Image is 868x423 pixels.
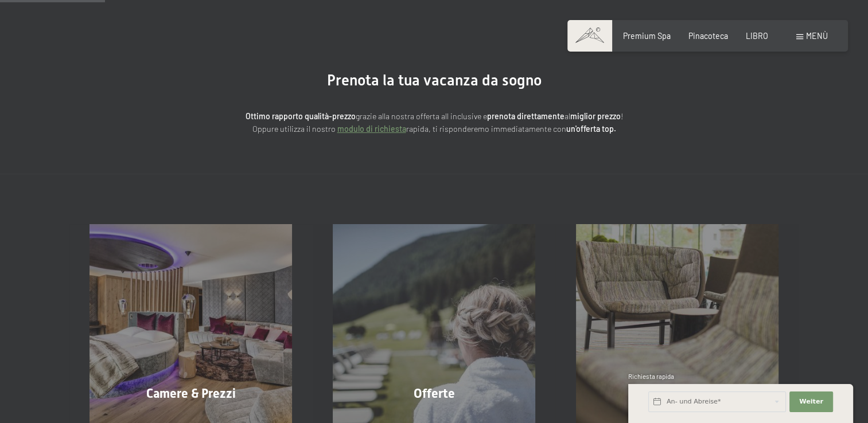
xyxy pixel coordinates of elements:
[327,72,542,89] span: Prenota la tua vacanza da sogno
[570,111,621,121] strong: miglior prezzo
[623,31,671,41] a: Premium Spa
[487,111,565,121] strong: prenota direttamente
[246,111,356,121] strong: Ottimo rapporto qualità-prezzo
[414,386,455,401] span: Offerte
[746,31,768,41] a: LIBRO
[688,31,728,41] a: Pinacoteca
[337,124,406,134] a: modulo di richiesta
[182,110,687,136] p: grazie alla nostra offerta all inclusive e al ! Oppure utilizza il nostro rapida, ti risponderemo...
[789,391,833,412] button: Weiter
[799,397,823,406] span: Weiter
[628,373,674,380] span: Richiesta rapida
[566,124,616,134] strong: un'offerta top.
[146,386,236,401] span: Camere & Prezzi
[806,31,828,41] span: Menù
